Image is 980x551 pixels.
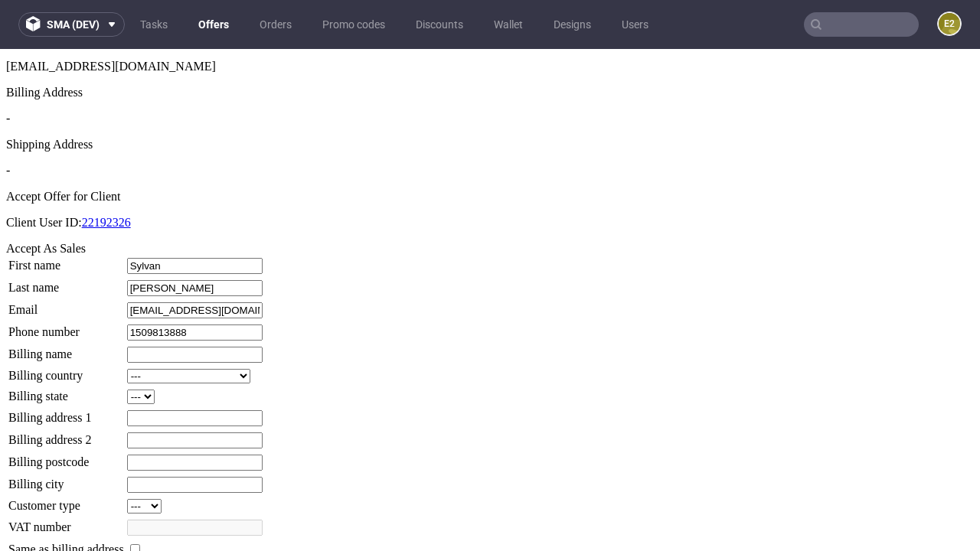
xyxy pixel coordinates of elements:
td: Billing country [8,319,125,335]
figcaption: e2 [939,13,960,34]
a: Wallet [485,12,532,37]
td: Same as billing address [8,492,125,509]
td: VAT number [8,470,125,487]
span: - [6,63,10,76]
a: Users [612,12,658,37]
a: Tasks [131,12,177,37]
a: Promo codes [313,12,394,37]
button: sma (dev) [18,12,125,37]
td: Customer type [8,449,125,465]
a: Discounts [407,12,472,37]
span: [EMAIL_ADDRESS][DOMAIN_NAME] [6,11,216,24]
td: Billing state [8,340,125,356]
td: Phone number [8,275,125,292]
td: Billing name [8,297,125,315]
a: Offers [189,12,238,37]
div: Billing Address [6,37,974,51]
td: Billing address 2 [8,383,125,400]
p: Client User ID: [6,167,974,181]
div: Accept Offer for Client [6,141,974,155]
td: Billing address 1 [8,360,125,378]
a: Designs [544,12,600,37]
span: - [6,115,10,128]
td: Last name [8,230,125,248]
span: sma (dev) [47,19,100,30]
div: Shipping Address [6,89,974,103]
td: Billing postcode [8,405,125,422]
div: Accept As Sales [6,193,974,207]
td: Billing city [8,427,125,445]
td: Email [8,253,125,270]
a: 22192326 [82,167,131,180]
a: Orders [250,12,301,37]
td: First name [8,208,125,226]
